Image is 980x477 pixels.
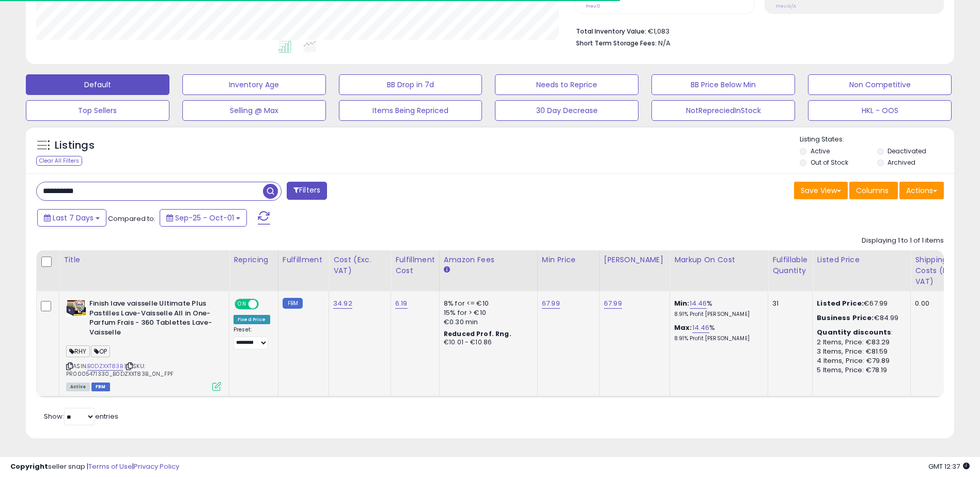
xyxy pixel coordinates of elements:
[444,265,450,275] small: Amazon Fees.
[817,328,903,337] div: :
[66,345,90,357] span: RHY
[856,185,889,196] span: Columns
[160,209,247,227] button: Sep-25 - Oct-01
[395,255,435,276] div: Fulfillment Cost
[817,356,903,365] div: 4 Items, Price: €79.89
[257,300,274,309] span: OFF
[36,156,82,166] div: Clear All Filters
[674,323,692,332] b: Max:
[586,3,600,9] small: Prev: 0
[817,255,906,265] div: Listed Price
[88,462,132,471] a: Terms of Use
[542,255,595,265] div: Min Price
[772,299,804,308] div: 31
[444,299,530,308] div: 8% for <= €10
[339,74,483,95] button: BB Drop in 7d
[236,300,248,309] span: ON
[817,313,874,323] b: Business Price:
[772,255,808,276] div: Fulfillable Quantity
[674,255,764,265] div: Markup on Cost
[817,347,903,356] div: 3 Items, Price: €81.59
[134,462,179,471] a: Privacy Policy
[66,383,90,391] span: All listings currently available for purchase on Amazon
[651,74,795,95] button: BB Price Below Min
[674,299,760,318] div: %
[395,298,408,309] a: 6.19
[674,311,760,318] p: 8.91% Profit [PERSON_NAME]
[674,298,690,308] b: Min:
[888,147,926,155] label: Deactivated
[89,299,215,340] b: Finish lave vaisselle Ultimate Plus Pastilles Lave-Vaisselle All in One- Parfum Frais - 360 Table...
[108,214,155,224] span: Compared to:
[576,27,646,36] b: Total Inventory Value:
[26,74,169,95] button: Default
[234,315,270,324] div: Fixed Price
[283,298,303,309] small: FBM
[692,323,710,333] a: 14.46
[444,317,530,327] div: €0.30 min
[674,323,760,342] div: %
[495,74,639,95] button: Needs to Reprice
[66,362,174,377] span: | SKU: PR0005471330_B0DZXXT83B_0N_FPF
[817,298,864,308] b: Listed Price:
[66,299,221,390] div: ASIN:
[888,158,915,167] label: Archived
[234,326,270,349] div: Preset:
[817,299,903,308] div: €67.99
[37,209,106,227] button: Last 7 Days
[66,299,87,317] img: 41zWgvSNnlL._SL40_.jpg
[339,100,483,121] button: Items Being Repriced
[817,313,903,323] div: €84.99
[915,255,968,287] div: Shipping Costs (Exc. VAT)
[444,255,533,265] div: Amazon Fees
[817,327,891,337] b: Quantity discounts
[175,213,234,223] span: Sep-25 - Oct-01
[670,250,768,291] th: The percentage added to the cost of goods (COGS) that forms the calculator for Min & Max prices.
[333,298,352,309] a: 34.92
[576,24,936,37] li: €1,083
[55,138,95,153] h5: Listings
[604,298,622,309] a: 67.99
[604,255,665,265] div: [PERSON_NAME]
[333,255,386,276] div: Cost (Exc. VAT)
[10,462,48,471] strong: Copyright
[182,100,326,121] button: Selling @ Max
[495,100,639,121] button: 30 Day Decrease
[182,74,326,95] button: Inventory Age
[915,299,965,308] div: 0.00
[811,158,848,167] label: Out of Stock
[91,383,110,391] span: FBM
[658,38,671,48] span: N/A
[794,182,848,199] button: Save View
[53,213,94,223] span: Last 7 Days
[651,100,795,121] button: NotRepreciedInStock
[817,365,903,375] div: 5 Items, Price: €78.19
[287,182,327,200] button: Filters
[283,255,324,265] div: Fulfillment
[91,345,110,357] span: OP
[808,100,952,121] button: HKL - OOS
[10,462,179,472] div: seller snap | |
[808,74,952,95] button: Non Competitive
[87,362,123,371] a: B0DZXXT83B
[899,182,944,199] button: Actions
[849,182,898,199] button: Columns
[674,335,760,342] p: 8.91% Profit [PERSON_NAME]
[776,3,796,9] small: Prev: N/A
[444,338,530,347] div: €10.01 - €10.86
[542,298,560,309] a: 67.99
[444,308,530,317] div: 15% for > €10
[817,338,903,347] div: 2 Items, Price: €83.29
[800,135,954,145] p: Listing States:
[26,100,169,121] button: Top Sellers
[444,329,511,338] b: Reduced Prof. Rng.
[811,147,830,155] label: Active
[928,462,970,471] span: 2025-10-9 12:37 GMT
[690,298,707,309] a: 14.46
[234,255,274,265] div: Repricing
[862,236,944,246] div: Displaying 1 to 1 of 1 items
[44,411,118,421] span: Show: entries
[576,39,657,47] b: Short Term Storage Fees:
[64,255,225,265] div: Title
